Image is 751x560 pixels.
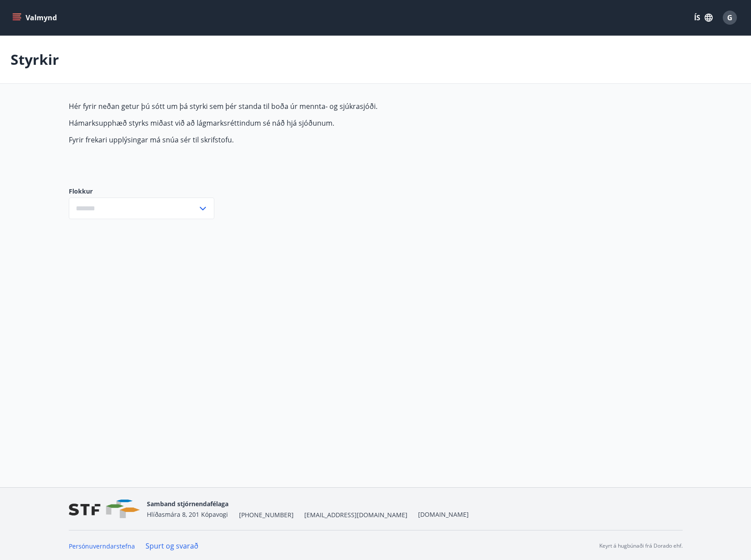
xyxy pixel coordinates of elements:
[146,541,198,551] a: Spurt og svarað
[599,542,683,550] p: Keyrt á hugbúnaði frá Dorado ehf.
[69,500,140,519] img: vjCaq2fThgY3EUYqSgpjEiBg6WP39ov69hlhuPVN.png
[11,50,59,69] p: Styrkir
[147,510,228,519] span: Hlíðasmára 8, 201 Kópavogi
[69,135,485,145] p: Fyrir frekari upplýsingar má snúa sér til skrifstofu.
[727,13,732,22] span: G
[719,7,740,28] button: G
[418,510,469,519] a: [DOMAIN_NAME]
[69,101,485,111] p: Hér fyrir neðan getur þú sótt um þá styrki sem þér standa til boða úr mennta- og sjúkrasjóði.
[304,511,407,519] span: [EMAIL_ADDRESS][DOMAIN_NAME]
[11,10,60,26] button: menu
[69,118,485,128] p: Hámarksupphæð styrks miðast við að lágmarksréttindum sé náð hjá sjóðunum.
[239,511,294,519] span: [PHONE_NUMBER]
[69,187,214,196] label: Flokkur
[69,542,135,550] a: Persónuverndarstefna
[147,500,228,508] span: Samband stjórnendafélaga
[689,10,717,26] button: ÍS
